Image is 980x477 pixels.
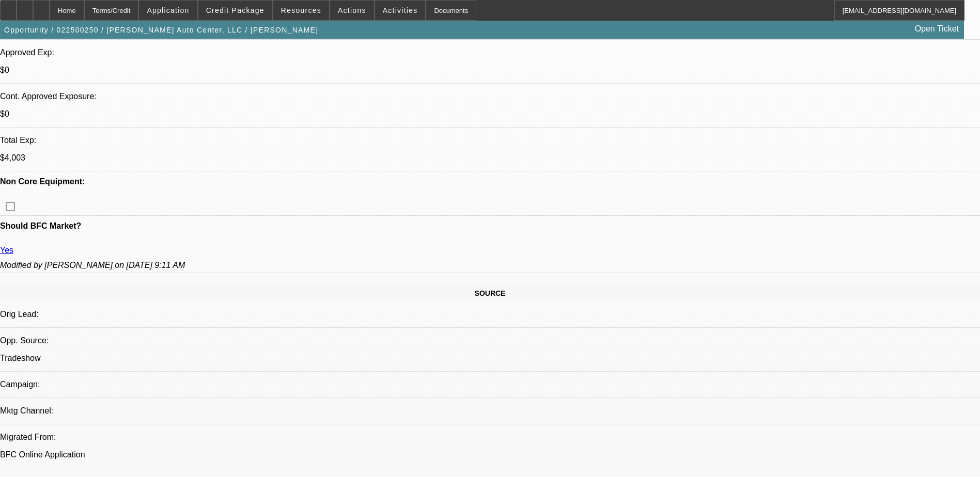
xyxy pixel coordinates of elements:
span: Activities [383,6,418,14]
a: Open Ticket [911,20,963,38]
span: Resources [281,6,321,14]
button: Application [139,1,197,20]
button: Activities [375,1,426,20]
span: Opportunity / 022500250 / [PERSON_NAME] Auto Center, LLC / [PERSON_NAME] [4,26,318,34]
span: SOURCE [475,289,506,297]
button: Resources [273,1,329,20]
span: Credit Package [206,6,265,14]
span: Actions [338,6,366,14]
button: Credit Package [198,1,272,20]
button: Actions [330,1,374,20]
span: Application [147,6,189,14]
